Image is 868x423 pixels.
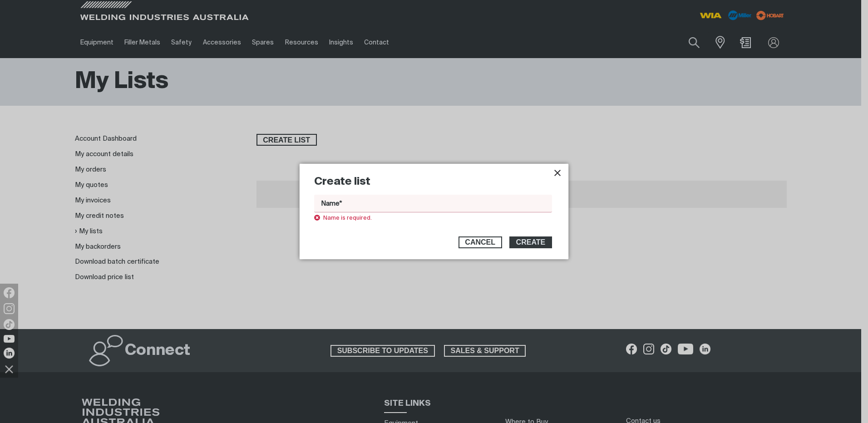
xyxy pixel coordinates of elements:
span: Create [516,236,546,248]
h2: Create list [314,175,552,195]
button: Cancel [459,236,502,248]
span: Cancel [465,236,495,248]
span: Name is required. [314,215,372,221]
button: Close pop-up overlay [552,167,563,178]
button: Create [509,236,552,248]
